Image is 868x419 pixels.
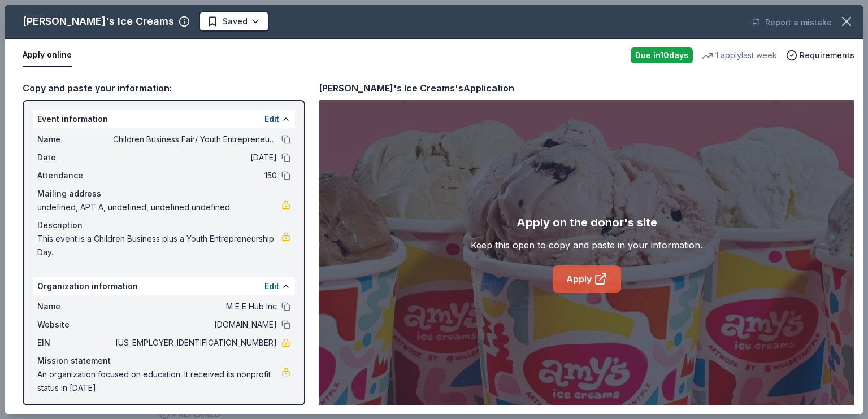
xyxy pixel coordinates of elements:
[23,12,174,30] div: [PERSON_NAME]'s Ice Creams
[553,265,621,293] a: Apply
[37,151,113,164] span: Date
[37,169,113,182] span: Attendance
[752,16,832,29] button: Report a mistake
[264,280,279,293] button: Edit
[33,110,295,128] div: Event information
[786,49,854,62] button: Requirements
[199,11,269,32] button: Saved
[33,277,295,295] div: Organization information
[113,133,277,146] span: Children Business Fair/ Youth Entrepreneurship Day
[264,112,279,126] button: Edit
[37,187,290,200] div: Mailing address
[702,49,777,62] div: 1 apply last week
[113,318,277,331] span: [DOMAIN_NAME]
[113,336,277,350] span: [US_EMPLOYER_IDENTIFICATION_NUMBER]
[37,318,113,331] span: Website
[800,49,854,62] span: Requirements
[113,151,277,164] span: [DATE]
[37,300,113,313] span: Name
[23,43,72,67] button: Apply online
[37,368,281,395] span: An organization focused on education. It received its nonprofit status in [DATE].
[631,47,693,63] div: Due in 10 days
[471,238,702,252] div: Keep this open to copy and paste in your information.
[319,81,514,95] div: [PERSON_NAME]'s Ice Creams's Application
[517,213,657,232] div: Apply on the donor's site
[37,336,113,350] span: EIN
[37,133,113,146] span: Name
[37,232,281,259] span: This event is a Children Business plus a Youth Entrepreneurship Day.
[37,354,290,368] div: Mission statement
[37,219,290,232] div: Description
[223,15,248,28] span: Saved
[113,169,277,182] span: 150
[113,300,277,313] span: M E E Hub Inc
[37,200,281,214] span: undefined, APT A, undefined, undefined undefined
[23,81,305,95] div: Copy and paste your information:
